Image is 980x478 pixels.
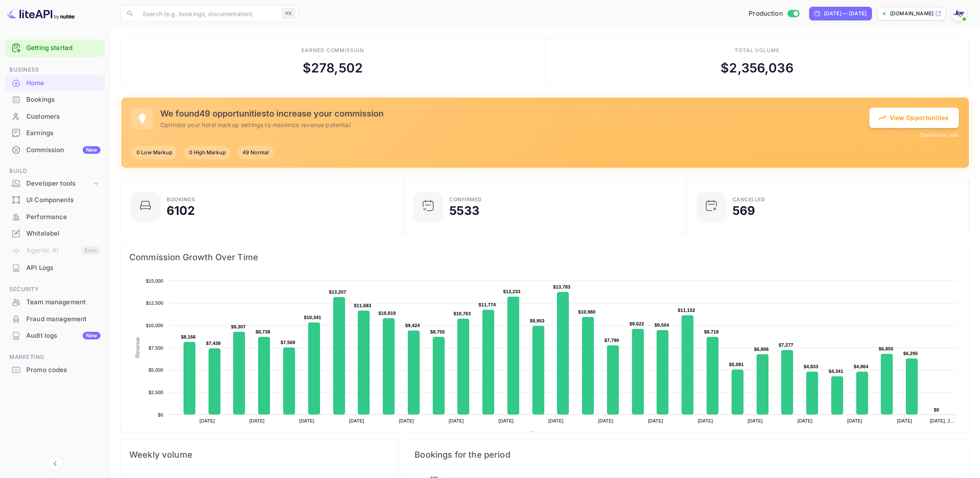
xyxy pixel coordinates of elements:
[146,300,163,306] text: $12,500
[5,225,105,242] div: Whitelabel
[648,418,663,423] text: [DATE]
[5,39,105,57] div: Getting started
[578,309,596,314] text: $10,980
[26,145,100,155] div: Commission
[26,179,92,189] div: Developer tools
[5,92,105,107] a: Bookings
[5,125,105,142] div: Earnings
[538,431,560,437] text: Revenue
[303,58,363,78] div: $ 278,502
[47,456,63,471] button: Collapse navigation
[449,197,482,202] div: Confirmed
[5,142,105,158] a: CommissionNew
[5,92,105,108] div: Bookings
[934,407,939,412] text: $0
[5,260,105,276] div: API Logs
[131,149,177,156] span: 0 Low Markup
[83,146,100,154] div: New
[869,108,959,128] button: View Opportunities
[206,341,221,346] text: $7,438
[26,195,100,205] div: UI Components
[749,9,783,19] span: Production
[449,205,479,217] div: 5533
[5,328,105,344] div: Audit logsNew
[5,311,105,328] div: Fraud management
[135,337,141,358] text: Revenue
[903,351,918,356] text: $6,295
[5,209,105,225] a: Performance
[26,314,100,324] div: Fraud management
[5,108,105,124] a: Customers
[897,418,912,423] text: [DATE]
[148,367,163,372] text: $5,000
[5,294,105,311] div: Team management
[5,225,105,241] a: Whitelabel
[5,362,105,378] div: Promo codes
[503,289,521,294] text: $13,233
[847,418,863,423] text: [DATE]
[854,364,869,369] text: $4,864
[553,284,571,289] text: $13,783
[26,128,100,138] div: Earnings
[399,418,414,423] text: [DATE]
[704,329,719,334] text: $8,718
[146,278,163,283] text: $15,000
[498,418,514,423] text: [DATE]
[167,205,195,217] div: 6102
[748,418,763,423] text: [DATE]
[83,332,100,339] div: New
[890,10,933,17] p: [DOMAIN_NAME]
[184,149,231,156] span: 0 High Markup
[160,108,869,119] h5: We found 49 opportunities to increase your commission
[26,263,100,273] div: API Logs
[779,342,793,347] text: $7,277
[920,131,959,139] button: Dismiss for now
[5,294,105,310] a: Team management
[598,418,613,423] text: [DATE]
[158,412,163,417] text: $0
[5,192,105,208] div: UI Components
[329,289,346,295] text: $13,207
[5,260,105,275] a: API Logs
[304,315,321,320] text: $10,341
[5,108,105,125] div: Customers
[405,323,420,328] text: $9,424
[7,7,75,20] img: LiteAPI logo
[231,324,246,329] text: $9,307
[181,334,196,339] text: $8,166
[415,448,961,461] span: Bookings for the period
[721,58,793,78] div: $ 2,356,036
[5,142,105,158] div: CommissionNew
[698,418,713,423] text: [DATE]
[604,338,619,343] text: $7,790
[824,10,866,17] div: [DATE] — [DATE]
[454,311,471,316] text: $10,763
[530,318,545,323] text: $9,953
[729,362,744,367] text: $5,081
[281,340,295,345] text: $7,569
[237,149,274,156] span: 49 Normal
[301,47,364,54] div: Earned commission
[26,43,100,53] a: Getting started
[952,7,966,20] img: With Joy
[5,125,105,141] a: Earnings
[129,448,390,461] span: Weekly volume
[249,418,264,423] text: [DATE]
[5,209,105,225] div: Performance
[829,369,844,374] text: $4,341
[129,250,961,264] span: Commission Growth Over Time
[930,418,955,423] text: [DATE], 2…
[654,322,669,328] text: $9,504
[629,321,644,326] text: $9,622
[26,331,100,341] div: Audit logs
[879,346,894,351] text: $6,855
[548,418,564,423] text: [DATE]
[5,328,105,343] a: Audit logsNew
[200,418,215,423] text: [DATE]
[5,362,105,378] a: Promo codes
[5,65,105,75] span: Business
[732,197,766,202] div: CANCELLED
[5,167,105,176] span: Build
[5,353,105,362] span: Marketing
[167,197,195,202] div: Bookings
